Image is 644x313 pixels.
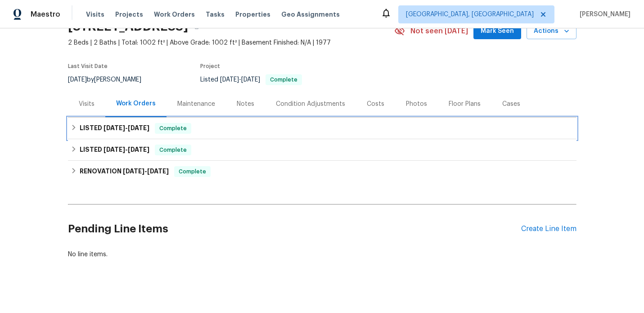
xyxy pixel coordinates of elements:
[123,168,144,174] span: [DATE]
[115,10,143,19] span: Projects
[68,250,576,259] div: No line items.
[68,77,87,83] span: [DATE]
[527,23,576,40] button: Actions
[534,26,569,37] span: Actions
[237,100,254,109] div: Notes
[156,145,190,154] span: Complete
[235,10,270,19] span: Properties
[154,10,195,19] span: Work Orders
[206,11,225,18] span: Tasks
[128,125,149,131] span: [DATE]
[68,38,394,47] span: 2 Beds | 2 Baths | Total: 1002 ft² | Above Grade: 1002 ft² | Basement Finished: N/A | 1977
[410,27,468,36] span: Not seen [DATE]
[104,125,125,131] span: [DATE]
[220,77,239,83] span: [DATE]
[281,10,340,19] span: Geo Assignments
[128,146,149,153] span: [DATE]
[521,225,576,233] div: Create Line Item
[123,168,169,174] span: -
[68,139,576,161] div: LISTED [DATE]-[DATE]Complete
[68,64,108,69] span: Last Visit Date
[200,77,302,83] span: Listed
[147,168,169,174] span: [DATE]
[104,125,149,131] span: -
[80,166,169,177] h6: RENOVATION
[156,124,190,133] span: Complete
[241,77,260,83] span: [DATE]
[68,22,188,31] h2: [STREET_ADDRESS]
[367,100,384,109] div: Costs
[68,161,576,182] div: RENOVATION [DATE]-[DATE]Complete
[276,100,345,109] div: Condition Adjustments
[116,99,156,108] div: Work Orders
[31,10,60,19] span: Maestro
[502,100,520,109] div: Cases
[449,100,481,109] div: Floor Plans
[175,167,210,176] span: Complete
[104,146,125,153] span: [DATE]
[86,10,104,19] span: Visits
[80,145,149,155] h6: LISTED
[177,100,215,109] div: Maintenance
[220,77,260,83] span: -
[481,26,514,37] span: Mark Seen
[68,208,521,250] h2: Pending Line Items
[473,23,521,40] button: Mark Seen
[79,100,95,109] div: Visits
[80,123,149,134] h6: LISTED
[406,10,534,19] span: [GEOGRAPHIC_DATA], [GEOGRAPHIC_DATA]
[200,64,220,69] span: Project
[68,118,576,139] div: LISTED [DATE]-[DATE]Complete
[406,100,427,109] div: Photos
[104,146,149,153] span: -
[266,77,301,82] span: Complete
[576,10,630,19] span: [PERSON_NAME]
[68,74,152,85] div: by [PERSON_NAME]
